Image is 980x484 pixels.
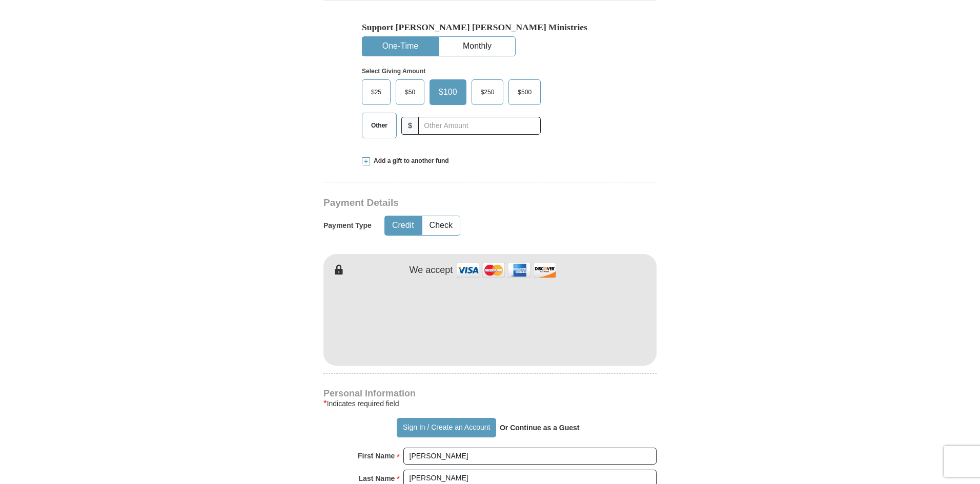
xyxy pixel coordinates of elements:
[362,37,438,56] button: One-Time
[455,259,558,281] img: credit cards accepted
[362,22,618,33] h5: Support [PERSON_NAME] [PERSON_NAME] Ministries
[418,117,541,135] input: Other Amount
[370,157,449,165] span: Add a gift to another fund
[397,418,496,437] button: Sign In / Create an Account
[323,221,372,230] h5: Payment Type
[358,449,395,463] strong: First Name
[513,85,537,100] span: $500
[434,85,462,100] span: $100
[500,424,580,432] strong: Or Continue as a Guest
[385,216,421,235] button: Credit
[323,389,657,397] h4: Personal Information
[410,265,453,276] h4: We accept
[366,85,386,100] span: $25
[323,197,585,209] h3: Payment Details
[400,85,420,100] span: $50
[401,117,419,135] span: $
[323,397,657,410] div: Indicates required field
[476,85,500,100] span: $250
[362,68,425,75] strong: Select Giving Amount
[366,118,393,133] span: Other
[422,216,460,235] button: Check
[439,37,515,56] button: Monthly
